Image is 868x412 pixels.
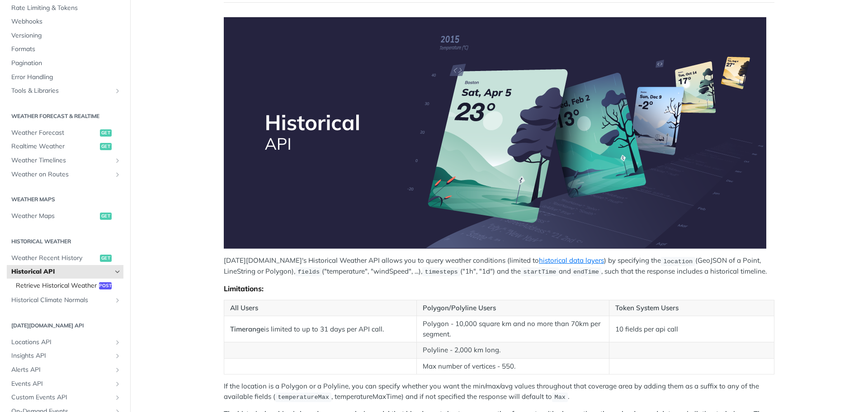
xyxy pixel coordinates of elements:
[7,84,123,98] a: Tools & LibrariesShow subpages for Tools & Libraries
[100,255,112,262] span: get
[609,300,774,316] th: Token System Users
[416,358,609,374] td: Max number of vertices - 550.
[100,143,112,150] span: get
[609,316,774,342] td: 10 fields per api call
[7,391,123,404] a: Custom Events APIShow subpages for Custom Events API
[11,279,123,293] a: Retrieve Historical Weatherpost
[7,322,123,330] h2: [DATE][DOMAIN_NAME] API
[11,4,121,13] span: Rate Limiting & Tokens
[11,142,98,151] span: Realtime Weather
[224,284,774,293] div: Limitations:
[114,339,121,346] button: Show subpages for Locations API
[224,316,417,342] td: is limited to up to 31 days per API call.
[224,17,774,249] span: Expand image
[7,265,123,279] a: Historical APIHide subpages for Historical API
[100,129,112,137] span: get
[114,297,121,304] button: Show subpages for Historical Climate Normals
[11,338,112,347] span: Locations API
[11,267,112,276] span: Historical API
[114,268,121,275] button: Hide subpages for Historical API
[11,73,121,82] span: Error Handling
[100,213,112,220] span: get
[224,17,766,249] img: Historical-API.png
[7,57,123,70] a: Pagination
[7,209,123,223] a: Weather Mapsget
[224,381,774,402] p: If the location is a Polygon or a Polyline, you can specify whether you want the min/max/avg valu...
[11,365,112,374] span: Alerts API
[7,140,123,153] a: Realtime Weatherget
[114,157,121,164] button: Show subpages for Weather Timelines
[114,380,121,388] button: Show subpages for Events API
[425,269,458,275] span: timesteps
[11,393,112,402] span: Custom Events API
[7,377,123,391] a: Events APIShow subpages for Events API
[278,394,329,401] span: temperatureMax
[11,45,121,54] span: Formats
[663,258,693,265] span: location
[7,15,123,28] a: Webhooks
[539,256,604,265] a: historical data layers
[7,349,123,363] a: Insights APIShow subpages for Insights API
[7,237,123,246] h2: Historical Weather
[7,294,123,307] a: Historical Climate NormalsShow subpages for Historical Climate Normals
[99,282,112,289] span: post
[7,1,123,15] a: Rate Limiting & Tokens
[7,363,123,377] a: Alerts APIShow subpages for Alerts API
[7,195,123,204] h2: Weather Maps
[224,300,417,316] th: All Users
[11,254,98,263] span: Weather Recent History
[114,394,121,401] button: Show subpages for Custom Events API
[416,342,609,359] td: Polyline - 2,000 km long.
[7,112,123,120] h2: Weather Forecast & realtime
[11,379,112,388] span: Events API
[16,281,97,290] span: Retrieve Historical Weather
[7,154,123,167] a: Weather TimelinesShow subpages for Weather Timelines
[230,325,264,333] strong: Timerange
[7,43,123,56] a: Formats
[114,171,121,178] button: Show subpages for Weather on Routes
[555,394,566,401] span: Max
[114,352,121,360] button: Show subpages for Insights API
[297,269,320,275] span: fields
[224,256,774,277] p: [DATE][DOMAIN_NAME]'s Historical Weather API allows you to query weather conditions (limited to )...
[11,128,98,137] span: Weather Forecast
[11,17,121,26] span: Webhooks
[7,251,123,265] a: Weather Recent Historyget
[11,296,112,305] span: Historical Climate Normals
[523,269,556,275] span: startTime
[114,366,121,374] button: Show subpages for Alerts API
[7,71,123,84] a: Error Handling
[7,168,123,181] a: Weather on RoutesShow subpages for Weather on Routes
[11,170,112,179] span: Weather on Routes
[11,212,98,221] span: Weather Maps
[7,29,123,43] a: Versioning
[11,31,121,40] span: Versioning
[11,86,112,95] span: Tools & Libraries
[11,351,112,360] span: Insights API
[7,336,123,349] a: Locations APIShow subpages for Locations API
[7,126,123,140] a: Weather Forecastget
[114,87,121,95] button: Show subpages for Tools & Libraries
[11,59,121,68] span: Pagination
[11,156,112,165] span: Weather Timelines
[416,300,609,316] th: Polygon/Polyline Users
[573,269,599,275] span: endTime
[416,316,609,342] td: Polygon - 10,000 square km and no more than 70km per segment.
